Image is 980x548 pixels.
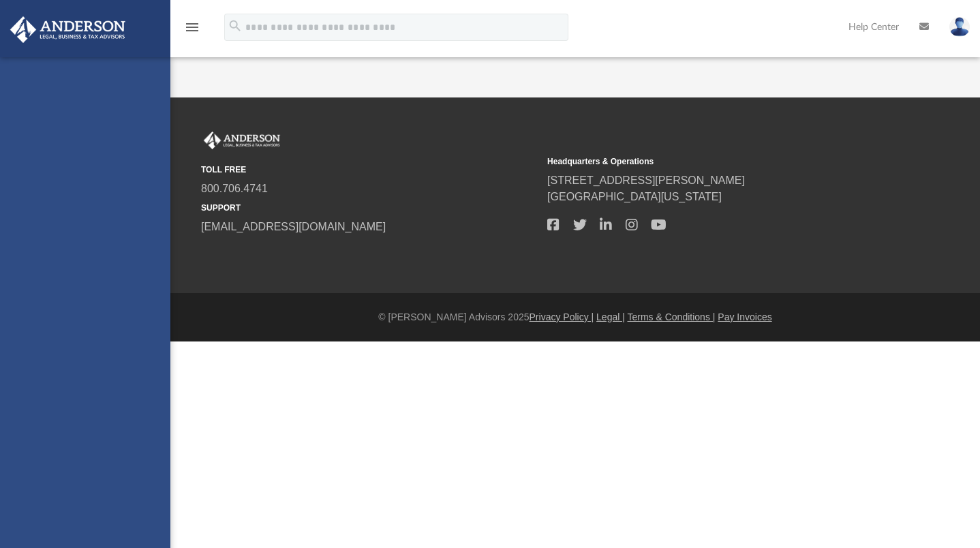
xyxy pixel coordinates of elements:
small: TOLL FREE [201,164,538,176]
small: Headquarters & Operations [547,155,884,168]
a: Terms & Conditions | [628,311,716,322]
a: [GEOGRAPHIC_DATA][US_STATE] [547,191,722,202]
a: Pay Invoices [718,311,771,322]
a: menu [184,26,200,35]
i: search [228,18,243,33]
a: 800.706.4741 [201,183,268,194]
img: User Pic [949,17,970,37]
a: Legal | [596,311,625,322]
a: [EMAIL_ADDRESS][DOMAIN_NAME] [201,221,386,232]
div: © [PERSON_NAME] Advisors 2025 [170,310,980,324]
img: Anderson Advisors Platinum Portal [6,16,129,43]
img: Anderson Advisors Platinum Portal [201,132,283,149]
a: Privacy Policy | [530,311,594,322]
small: SUPPORT [201,202,538,214]
a: [STREET_ADDRESS][PERSON_NAME] [547,174,745,186]
i: menu [184,19,200,35]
